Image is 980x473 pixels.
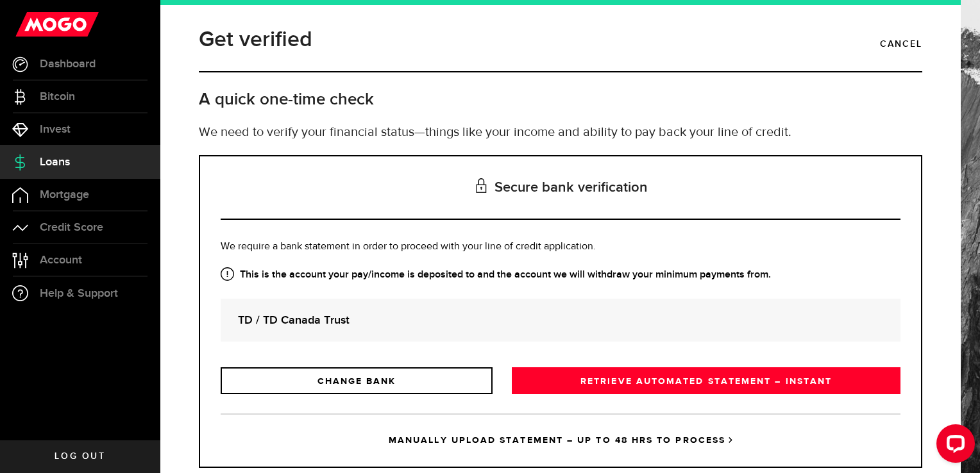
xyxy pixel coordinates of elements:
[40,254,82,266] span: Account
[55,452,105,461] span: Log out
[40,91,75,103] span: Bitcoin
[238,311,883,329] strong: TD / TD Canada Trust
[40,58,96,70] span: Dashboard
[199,89,922,110] h2: A quick one-time check
[221,367,493,394] a: CHANGE BANK
[880,33,922,55] a: Cancel
[40,288,118,299] span: Help & Support
[199,23,312,56] h1: Get verified
[40,124,71,135] span: Invest
[221,156,900,220] h3: Secure bank verification
[926,419,980,473] iframe: LiveChat chat widget
[40,222,103,233] span: Credit Score
[512,367,900,394] a: RETRIEVE AUTOMATED STATEMENT – INSTANT
[221,242,596,252] span: We require a bank statement in order to proceed with your line of credit application.
[40,156,70,168] span: Loans
[40,189,89,201] span: Mortgage
[199,123,922,142] p: We need to verify your financial status—things like your income and ability to pay back your line...
[221,267,900,283] strong: This is the account your pay/income is deposited to and the account we will withdraw your minimum...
